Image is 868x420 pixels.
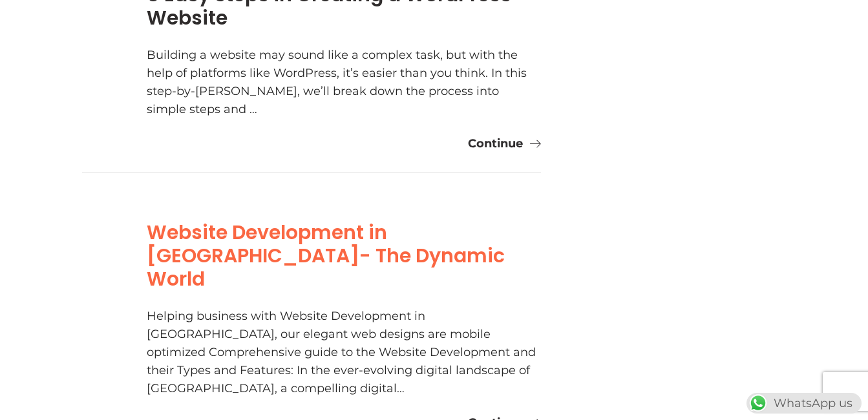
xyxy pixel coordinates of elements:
a: Continue [468,134,541,152]
a: WhatsAppWhatsApp us [746,396,862,410]
div: Helping business with Website Development in [GEOGRAPHIC_DATA], our elegant web designs are mobil... [147,307,541,397]
a: Website Development in [GEOGRAPHIC_DATA]- The Dynamic World [147,218,505,293]
img: WhatsApp [748,393,768,414]
div: WhatsApp us [746,393,862,414]
div: Building a website may sound like a complex task, but with the help of platforms like WordPress, ... [147,46,541,118]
